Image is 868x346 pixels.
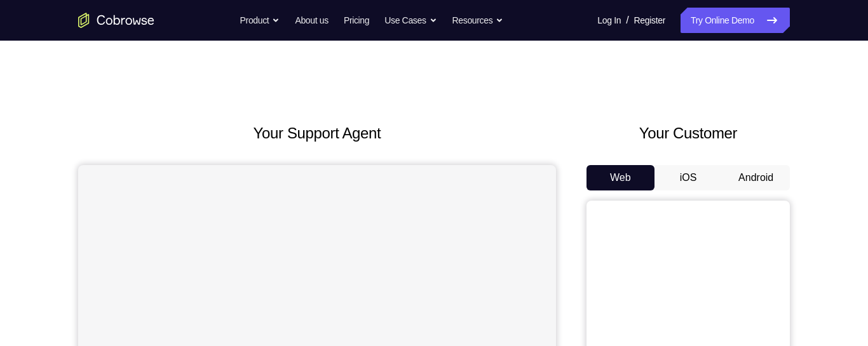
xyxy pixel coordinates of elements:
a: Pricing [344,8,369,33]
a: Go to the home page [78,13,154,28]
a: Log In [597,8,621,33]
button: Android [722,165,790,190]
a: About us [295,8,328,33]
button: Web [587,165,654,190]
a: Try Online Demo [681,8,790,33]
h2: Your Customer [587,122,790,145]
h2: Your Support Agent [78,122,556,145]
button: Resources [452,8,504,33]
button: Product [240,8,280,33]
a: Register [634,8,665,33]
button: Use Cases [384,8,437,33]
button: iOS [654,165,722,190]
span: / [626,13,628,28]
